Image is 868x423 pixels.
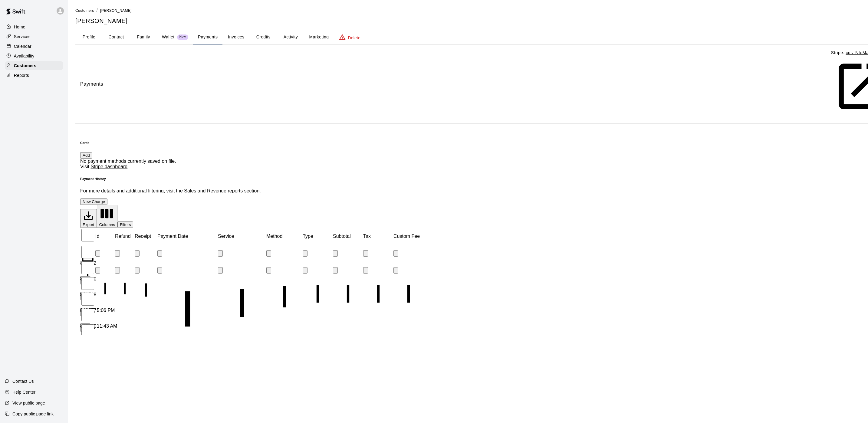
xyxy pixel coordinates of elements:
p: Contact Us [12,378,34,384]
a: Services [5,32,63,41]
div: Id [95,228,115,245]
p: Availability [14,53,35,59]
span: Visit [80,164,127,169]
p: Copy public page link [12,411,54,417]
input: Select row [81,277,94,290]
a: Reports [5,71,63,80]
div: Custom Fee [393,228,424,245]
div: Tax [363,228,393,245]
button: Invoices [222,30,250,44]
p: Wallet [162,34,175,40]
button: Select columns [97,205,118,228]
div: Refund [115,228,135,245]
button: New Charge [80,198,107,205]
button: Show filters [117,221,133,228]
button: Profile [75,30,103,44]
div: Sep 18, 2025, 5:06 PM [80,308,141,313]
div: Payment Date [157,228,218,245]
a: Sales and Revenue reports [184,188,243,193]
span: No payment methods currently saved on file. [80,159,176,164]
span: New [177,35,188,39]
input: Select row [81,246,94,258]
button: Add [80,152,92,159]
a: Customers [5,61,63,70]
div: Service [218,228,266,245]
span: [PERSON_NAME] [100,8,132,13]
span: Payments [80,80,831,88]
button: Payments [193,30,222,44]
div: Subtotal [333,228,363,245]
a: You don't have the permission to visit the Stripe dashboard [90,164,127,169]
p: Customers [14,63,36,69]
div: Sep 18, 2025, 11:43 AM [80,323,141,329]
input: Select row [81,324,94,337]
p: View public page [12,400,45,406]
button: Export [80,209,97,228]
div: Receipt [135,228,157,245]
li: / [97,7,98,14]
a: Calendar [5,42,63,51]
a: Customers [75,8,94,13]
button: Credits [250,30,277,44]
button: Activity [277,30,304,44]
p: Reports [14,72,29,78]
input: Select row [81,293,94,306]
p: Delete [348,35,360,41]
button: Family [130,30,157,44]
div: Method [266,228,303,245]
p: Calendar [14,43,31,49]
p: Help Center [12,389,35,395]
button: Marketing [304,30,334,44]
p: Home [14,24,25,30]
u: Stripe dashboard [90,164,127,169]
p: Services [14,34,31,40]
a: Availability [5,51,63,61]
a: Home [5,22,63,31]
div: Type [303,228,333,245]
button: Contact [103,30,130,44]
input: Select all rows [81,229,94,241]
input: Select row [81,309,94,321]
input: Select row [81,261,94,274]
